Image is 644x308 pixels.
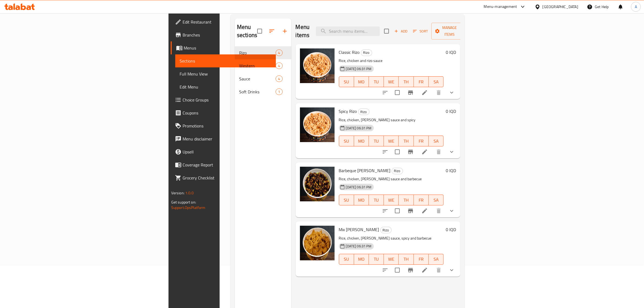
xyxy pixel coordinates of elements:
svg: Show Choices [448,208,455,214]
span: Soft Drinks [239,89,276,95]
span: [DATE] 06:31 PM [344,185,374,190]
span: Full Menu View [180,71,272,77]
button: sort-choices [379,204,392,217]
a: Coverage Report [171,158,276,171]
button: SA [429,195,444,205]
span: Get support on: [171,199,196,206]
svg: Show Choices [448,267,455,273]
span: FR [416,137,427,145]
img: Classic Rizo [300,48,335,83]
span: FR [416,255,427,263]
button: SU [339,76,354,87]
a: Menus [171,41,276,54]
span: Sort [413,28,428,34]
div: Sauce4 [235,72,291,85]
button: sort-choices [379,86,392,99]
h6: 0 IQD [446,167,456,174]
span: Sections [180,58,272,64]
a: Sections [175,54,276,67]
button: SA [429,254,444,265]
button: TH [399,254,414,265]
button: TH [399,195,414,205]
img: Barbeque Rizo [300,167,335,201]
button: FR [414,195,429,205]
button: TH [399,76,414,87]
span: Select all sections [254,25,265,37]
span: TU [371,255,382,263]
button: show more [445,145,458,158]
span: Rizo [381,227,391,233]
div: Rizo [361,50,372,56]
span: Classic Rizo [339,48,360,56]
span: TH [401,137,411,145]
span: [DATE] 06:31 PM [344,66,374,71]
button: sort-choices [379,264,392,277]
a: Branches [171,28,276,41]
button: delete [432,145,445,158]
button: delete [432,86,445,99]
span: TU [371,137,382,145]
div: Menu-management [484,4,517,10]
h6: 0 IQD [446,107,456,115]
button: Branch-specific-item [404,145,417,158]
div: Western4 [235,59,291,72]
button: sort-choices [379,145,392,158]
button: MO [354,76,369,87]
p: Rice, chicken, [PERSON_NAME] sauce and barbecue [339,176,444,182]
span: Coupons [183,110,272,116]
span: WE [386,137,397,145]
span: Menus [184,45,272,51]
span: Rizo [358,109,369,115]
span: 4 [276,76,282,81]
svg: Show Choices [448,149,455,155]
span: 1.0.0 [185,189,194,196]
span: Spicy Rizo [339,107,357,115]
button: TU [369,136,384,146]
a: Choice Groups [171,93,276,106]
a: Coupons [171,106,276,119]
img: Spicy Rizo [300,107,335,142]
span: Sort sections [265,25,278,38]
a: Upsell [171,145,276,158]
span: Western [239,63,276,69]
span: Version: [171,189,184,196]
span: Sort items [409,27,431,35]
button: Sort [412,27,429,35]
p: Rice, chicken, [PERSON_NAME] sauce, spicy and barbecue [339,235,444,242]
span: Grocery Checklist [183,175,272,181]
span: TH [401,196,411,204]
span: Menu disclaimer [183,136,272,142]
img: Mix Rizo [300,226,335,260]
span: Add item [392,27,409,35]
button: MO [354,136,369,146]
span: Rizo [239,50,276,56]
button: delete [432,204,445,217]
span: SU [341,78,352,86]
span: 1 [276,89,282,94]
span: Edit Restaurant [183,19,272,25]
button: MO [354,254,369,265]
a: Edit menu item [421,89,428,96]
button: TU [369,195,384,205]
span: [DATE] 06:31 PM [344,244,374,249]
div: items [276,89,282,95]
button: show more [445,264,458,277]
h6: 0 IQD [446,226,456,233]
span: Select to update [392,87,403,98]
span: SU [341,196,352,204]
span: Mix [PERSON_NAME] [339,225,379,234]
a: Edit menu item [421,267,428,273]
div: [GEOGRAPHIC_DATA] [543,4,578,10]
p: Rice, chicken and rizo sauce [339,57,444,64]
a: Edit Restaurant [171,15,276,28]
button: FR [414,136,429,146]
a: Edit menu item [421,208,428,214]
span: SA [431,78,441,86]
a: Grocery Checklist [171,171,276,184]
button: WE [384,195,399,205]
div: items [276,50,282,56]
span: SA [431,196,441,204]
div: Rizo [392,168,403,174]
button: SA [429,76,444,87]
